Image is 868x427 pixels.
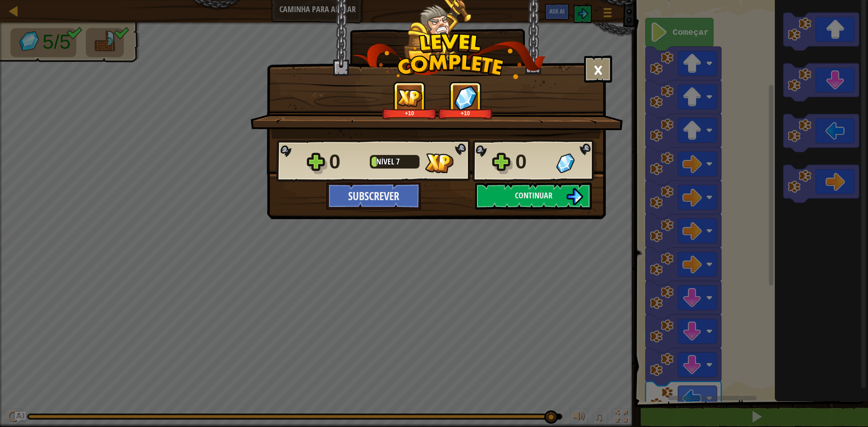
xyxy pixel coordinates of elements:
div: 0 [515,147,551,176]
span: Nível [376,156,396,167]
div: +10 [440,110,491,117]
span: Continuar [515,190,552,201]
img: XP Ganho [397,89,422,107]
img: XP Ganho [425,153,453,173]
img: Gemas Ganhas [454,85,477,110]
button: Continuar [475,183,592,210]
button: × [584,56,612,83]
img: Continuar [566,188,583,205]
div: +10 [384,110,435,117]
span: 7 [396,156,400,167]
img: level_complete.png [352,33,546,79]
img: Gemas Ganhas [556,153,575,173]
div: 0 [329,147,364,176]
button: Subscrever [326,183,421,210]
